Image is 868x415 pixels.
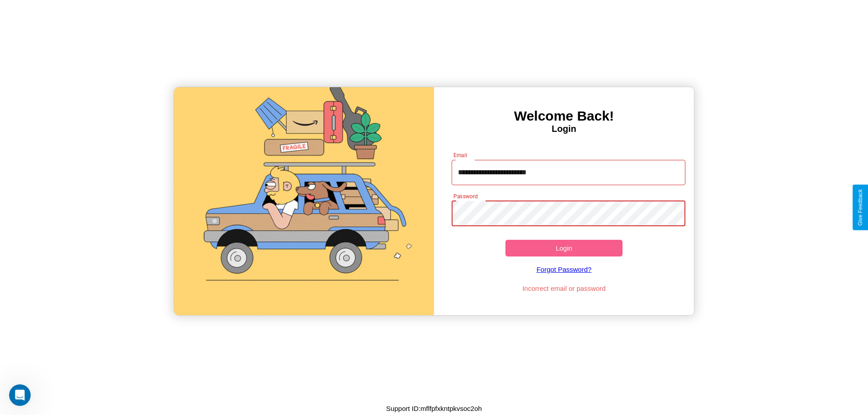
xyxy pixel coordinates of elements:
h3: Welcome Back! [434,108,694,124]
label: Password [453,192,477,200]
img: gif [174,87,434,315]
iframe: Intercom live chat [9,384,31,406]
p: Support ID: mflfpfxkntpkvsoc2oh [386,402,482,415]
div: Give Feedback [857,189,863,226]
button: Login [505,240,623,256]
h4: Login [434,124,694,134]
p: Incorrect email or password [447,282,681,294]
label: Email [453,151,467,159]
a: Forgot Password? [447,256,681,282]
